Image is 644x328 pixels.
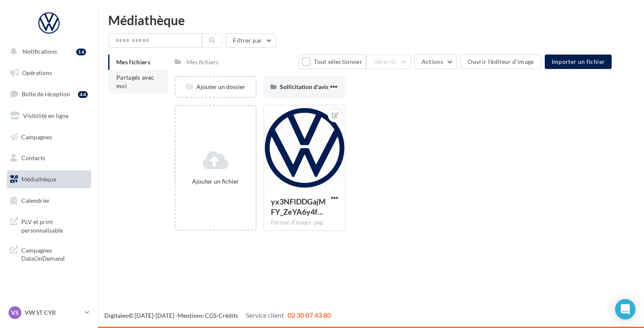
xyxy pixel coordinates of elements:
[366,55,411,69] button: Gérer(0)
[21,197,50,204] span: Calendrier
[22,90,70,98] span: Boîte de réception
[390,58,397,65] span: (0)
[22,69,52,76] span: Opérations
[178,312,203,319] a: Mentions
[545,55,612,69] button: Importer un fichier
[78,91,88,98] div: 44
[7,305,91,321] a: VS VW ST CYR
[552,58,605,65] span: Importer un fichier
[205,312,216,319] a: CGS
[25,308,81,317] p: VW ST CYR
[5,149,93,167] a: Contacts
[179,177,252,186] div: Ajouter un fichier
[5,85,93,103] a: Boîte de réception44
[615,299,635,319] div: Open Intercom Messenger
[5,64,93,82] a: Opérations
[76,49,86,55] div: 14
[5,192,93,210] a: Calendrier
[21,133,52,140] span: Campagnes
[116,58,150,66] span: Mes fichiers
[246,311,284,319] span: Service client
[21,216,88,234] span: PLV et print personnalisable
[21,154,45,161] span: Contacts
[414,55,457,69] button: Actions
[23,112,69,119] span: Visibilité en ligne
[5,43,89,60] button: Notifications 14
[5,107,93,125] a: Visibilité en ligne
[271,219,338,227] div: Format d'image: png
[104,312,129,319] a: Digitaleo
[116,74,155,89] span: Partagés avec moi
[21,176,56,183] span: Médiathèque
[226,33,276,48] button: Filtrer par
[287,311,331,319] span: 02 30 07 43 80
[271,197,326,216] span: yx3NFlDDGajMFY_ZeYA6y4fWQpWGSNEIzmsaunqwkpW-QEpiux2F-ohQe2cDuDFMRSCKbuKuWJ6Oww4d=s0
[187,58,218,66] div: Mes fichiers
[460,55,541,69] button: Ouvrir l'éditeur d'image
[218,312,238,319] a: Crédits
[23,48,57,55] span: Notifications
[5,128,93,146] a: Campagnes
[11,308,19,317] span: VS
[5,213,93,238] a: PLV et print personnalisable
[104,312,331,319] span: © [DATE]-[DATE] - - -
[298,55,366,69] button: Tout sélectionner
[108,14,634,26] div: Médiathèque
[5,170,93,188] a: Médiathèque
[176,83,255,91] div: Ajouter un dossier
[21,245,88,263] span: Campagnes DataOnDemand
[280,83,328,90] span: Sollicitation d'avis
[5,241,93,266] a: Campagnes DataOnDemand
[422,58,443,65] span: Actions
